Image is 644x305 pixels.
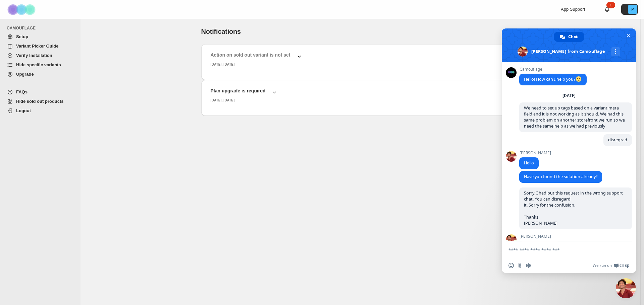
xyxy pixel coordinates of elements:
[4,60,76,70] a: Hide specific variants
[608,137,627,143] span: disregrad
[628,5,637,14] span: Avatar with initials P
[508,263,514,268] span: Insert an emoji
[568,32,578,42] span: Chat
[606,2,615,8] div: 1
[524,76,582,82] span: Hello! How can I help you?
[4,97,76,106] a: Hide sold out products
[526,263,531,268] span: Audio message
[524,190,623,226] span: Sorry, I had put this request in the wrong support chat. You can disregard it. Sorry for the conf...
[4,51,76,60] a: Verify Installation
[620,263,629,268] span: Crisp
[519,234,560,239] span: [PERSON_NAME]
[201,28,241,35] span: Notifications
[16,108,31,113] span: Logout
[211,98,235,102] small: [DATE], [DATE]
[16,72,34,77] span: Upgrade
[16,89,28,94] span: FAQs
[524,174,597,179] span: Have you found the solution already?
[211,87,266,94] h2: Plan upgrade is required
[4,32,76,42] a: Setup
[561,7,585,12] span: App Support
[621,4,638,15] button: Avatar with initials P
[519,67,587,72] span: Camouflage
[4,70,76,79] a: Upgrade
[16,99,64,104] span: Hide sold out products
[4,42,76,51] a: Variant Picker Guide
[16,62,61,67] span: Hide specific variants
[211,63,235,66] small: [DATE], [DATE]
[207,85,515,105] button: Plan upgrade is required[DATE], [DATE]
[625,32,632,39] span: Close chat
[604,6,610,13] a: 1
[7,25,77,31] span: CAMOUFLAGE
[593,263,629,268] a: We run onCrisp
[593,263,612,268] span: We run on
[562,94,576,98] div: [DATE]
[616,278,636,298] div: Close chat
[517,263,523,268] span: Send a file
[611,47,620,56] div: More channels
[524,105,625,129] span: We need to set up tags based on a variant meta field and it is not working as it should. We had t...
[554,32,584,42] div: Chat
[16,44,58,49] span: Variant Picker Guide
[631,7,634,11] text: P
[524,160,534,166] span: Hello
[211,52,290,58] h2: Action on sold out variant is not set
[16,34,28,39] span: Setup
[4,87,76,97] a: FAQs
[508,247,614,253] textarea: Compose your message...
[4,106,76,116] a: Logout
[5,0,39,19] img: Camouflage
[16,53,52,58] span: Verify Installation
[519,151,551,155] span: [PERSON_NAME]
[207,50,515,69] button: Action on sold out variant is not set[DATE], [DATE]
